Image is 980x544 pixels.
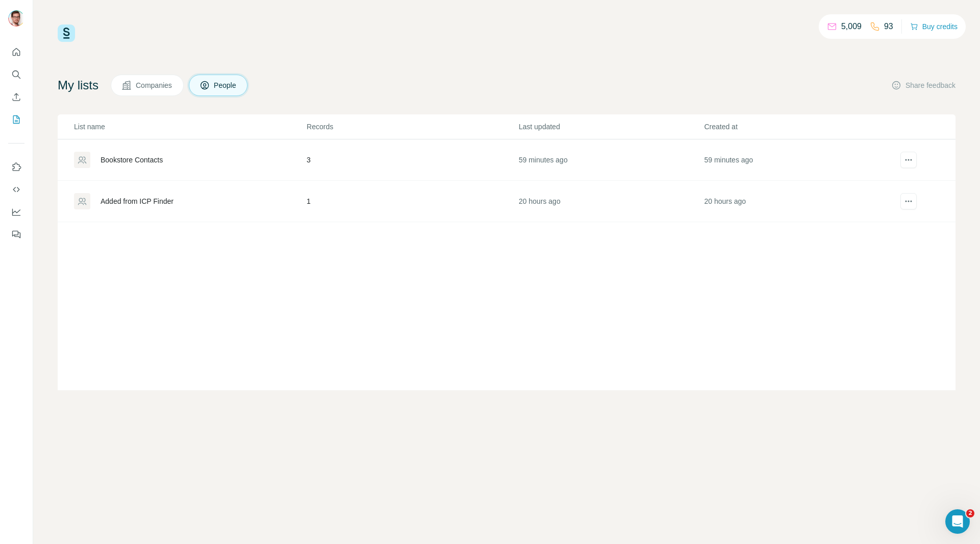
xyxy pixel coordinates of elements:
div: Bookstore Contacts [101,155,163,165]
button: Use Surfe on LinkedIn [8,158,24,176]
button: actions [900,193,917,209]
p: Last updated [519,122,703,132]
iframe: Intercom live chat [945,509,970,534]
button: Dashboard [8,203,24,221]
td: 1 [306,181,518,222]
span: Companies [136,80,173,90]
button: Search [8,65,24,84]
td: 59 minutes ago [518,139,703,181]
img: Avatar [8,10,24,27]
button: Enrich CSV [8,88,24,106]
button: Buy credits [910,19,958,34]
span: 2 [966,509,974,517]
td: 59 minutes ago [704,139,889,181]
p: Created at [704,122,889,132]
p: List name [74,122,306,132]
span: People [214,80,237,90]
div: Added from ICP Finder [101,196,174,206]
p: Records [307,122,518,132]
button: Share feedback [891,80,955,90]
button: Use Surfe API [8,180,24,199]
td: 20 hours ago [704,181,889,222]
td: 20 hours ago [518,181,703,222]
button: Quick start [8,43,24,61]
td: 3 [306,139,518,181]
p: 93 [884,20,893,33]
p: 5,009 [841,20,862,33]
h4: My lists [58,77,99,93]
button: My lists [8,110,24,129]
img: Surfe Logo [58,25,75,42]
button: actions [900,152,917,168]
button: Feedback [8,225,24,244]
